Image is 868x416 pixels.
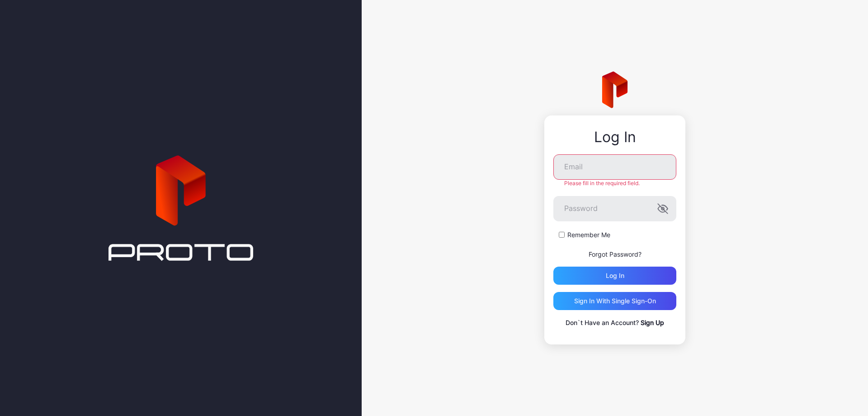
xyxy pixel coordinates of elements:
p: Don`t Have an Account? [553,317,676,328]
div: Sign in With Single Sign-On [574,297,656,305]
input: Password [553,196,676,221]
a: Forgot Password? [589,250,642,258]
input: Email [553,154,676,180]
button: Log in [553,267,676,285]
label: Remember Me [567,230,610,239]
button: Password [657,203,668,214]
div: Log In [553,129,676,145]
div: Log in [606,272,624,279]
a: Sign Up [641,319,664,326]
div: Please fill in the required field. [553,180,676,187]
button: Sign in With Single Sign-On [553,292,676,310]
